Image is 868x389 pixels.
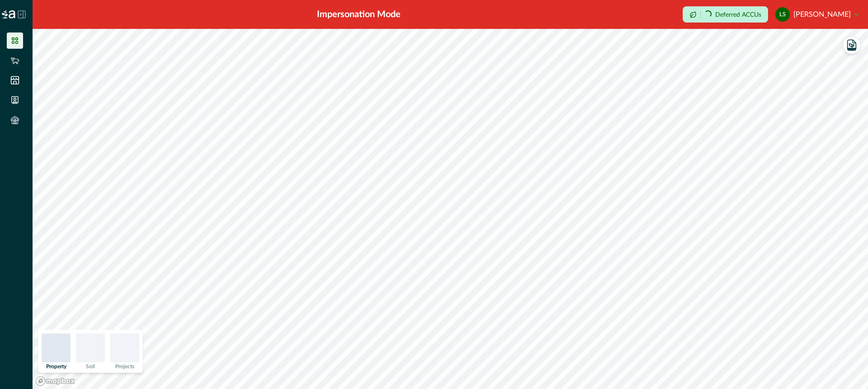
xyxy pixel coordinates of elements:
[317,8,401,21] div: Impersonation Mode
[33,29,868,389] canvas: Map
[35,376,75,386] a: Mapbox logo
[46,364,66,369] p: Property
[86,364,95,369] p: Soil
[115,364,134,369] p: Projects
[2,10,15,19] img: Logo
[715,11,761,18] p: Deferred ACCUs
[775,4,859,25] button: lance stephenson[PERSON_NAME]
